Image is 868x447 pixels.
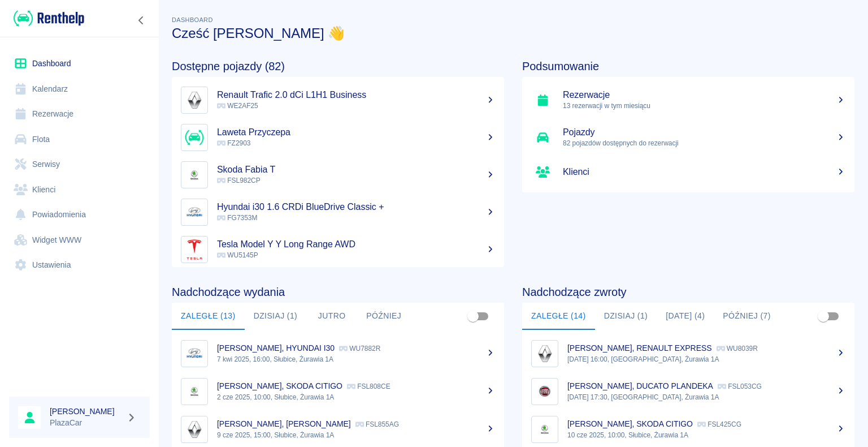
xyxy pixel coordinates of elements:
p: 13 rezerwacji w tym miesiącu [563,101,845,111]
a: Ustawienia [9,252,150,278]
img: Image [184,419,205,440]
a: ImageLaweta Przyczepa FZ2903 [172,119,504,156]
img: Image [184,127,205,148]
p: FSL053CG [718,382,762,390]
p: [PERSON_NAME], [PERSON_NAME] [217,419,351,428]
p: FSL808CE [347,382,390,390]
p: [PERSON_NAME], HYUNDAI I30 [217,343,335,353]
p: [DATE] 17:30, [GEOGRAPHIC_DATA], Żurawia 1A [567,392,845,402]
button: Później (7) [714,303,780,330]
a: Rezerwacje [9,101,150,127]
h5: Renault Trafic 2.0 dCi L1H1 Business [217,89,495,101]
button: [DATE] (4) [657,303,714,330]
p: [PERSON_NAME], SKODA CITIGO [567,419,693,428]
h4: Dostępne pojazdy (82) [172,59,504,73]
a: Image[PERSON_NAME], SKODA CITIGO FSL808CE2 cze 2025, 10:00, Słubice, Żurawia 1A [172,372,504,410]
span: Dashboard [172,16,213,23]
span: WE2AF25 [217,102,258,110]
span: FSL982CP [217,177,261,184]
h5: Pojazdy [563,127,845,138]
h5: Tesla Model Y Y Long Range AWD [217,239,495,250]
button: Zaległe (13) [172,303,245,330]
img: Image [184,164,205,186]
p: [PERSON_NAME], SKODA CITIGO [217,381,342,390]
a: ImageRenault Trafic 2.0 dCi L1H1 Business WE2AF25 [172,81,504,119]
span: Pokaż przypisane tylko do mnie [813,306,834,327]
p: FSL425CG [697,420,741,428]
p: 82 pojazdów dostępnych do rezerwacji [563,138,845,148]
a: Klienci [522,156,854,188]
span: FZ2903 [217,139,250,147]
img: Image [184,381,205,402]
h5: Klienci [563,166,845,178]
p: [PERSON_NAME], RENAULT EXPRESS [567,343,712,353]
span: WU5145P [217,251,258,259]
button: Zwiń nawigację [133,13,150,28]
p: 10 cze 2025, 10:00, Słubice, Żurawia 1A [567,430,845,440]
p: PlazaCar [50,417,122,429]
a: Widget WWW [9,227,150,253]
p: 7 kwi 2025, 16:00, Słubice, Żurawia 1A [217,354,495,364]
h5: Rezerwacje [563,89,845,101]
button: Później [357,303,410,330]
h5: Hyundai i30 1.6 CRDi BlueDrive Classic + [217,201,495,213]
img: Image [534,419,555,440]
a: Serwisy [9,152,150,177]
img: Image [184,89,205,111]
p: 9 cze 2025, 15:00, Słubice, Żurawia 1A [217,430,495,440]
h5: Skoda Fabia T [217,164,495,175]
a: Kalendarz [9,76,150,102]
img: Image [184,239,205,260]
p: WU7882R [339,345,380,353]
a: ImageTesla Model Y Y Long Range AWD WU5145P [172,231,504,268]
p: [DATE] 16:00, [GEOGRAPHIC_DATA], Żurawia 1A [567,354,845,364]
a: Image[PERSON_NAME], HYUNDAI I30 WU7882R7 kwi 2025, 16:00, Słubice, Żurawia 1A [172,334,504,372]
button: Dzisiaj (1) [595,303,657,330]
img: Image [534,343,555,364]
a: Pojazdy82 pojazdów dostępnych do rezerwacji [522,119,854,156]
h4: Nadchodzące zwroty [522,285,854,299]
a: Rezerwacje13 rezerwacji w tym miesiącu [522,81,854,119]
h6: [PERSON_NAME] [50,406,122,417]
a: Klienci [9,177,150,203]
a: Flota [9,127,150,152]
a: Image[PERSON_NAME], RENAULT EXPRESS WU8039R[DATE] 16:00, [GEOGRAPHIC_DATA], Żurawia 1A [522,334,854,372]
p: [PERSON_NAME], DUCATO PLANDEKA [567,381,713,390]
a: Dashboard [9,51,150,76]
h3: Cześć [PERSON_NAME] 👋 [172,25,854,41]
button: Dzisiaj (1) [245,303,307,330]
p: 2 cze 2025, 10:00, Słubice, Żurawia 1A [217,392,495,402]
a: Image[PERSON_NAME], DUCATO PLANDEKA FSL053CG[DATE] 17:30, [GEOGRAPHIC_DATA], Żurawia 1A [522,372,854,410]
h4: Nadchodzące wydania [172,285,504,299]
span: FG7353M [217,214,257,222]
a: ImageSkoda Fabia T FSL982CP [172,156,504,194]
h5: Laweta Przyczepa [217,127,495,138]
span: Pokaż przypisane tylko do mnie [462,306,484,327]
p: WU8039R [717,345,758,353]
img: Renthelp logo [14,9,84,28]
h4: Podsumowanie [522,59,854,73]
a: Powiadomienia [9,202,150,227]
p: FSL855AG [355,420,399,428]
a: ImageHyundai i30 1.6 CRDi BlueDrive Classic + FG7353M [172,194,504,231]
button: Jutro [306,303,357,330]
img: Image [184,343,205,364]
img: Image [534,381,555,402]
a: Renthelp logo [9,9,84,28]
img: Image [184,201,205,223]
button: Zaległe (14) [522,303,595,330]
